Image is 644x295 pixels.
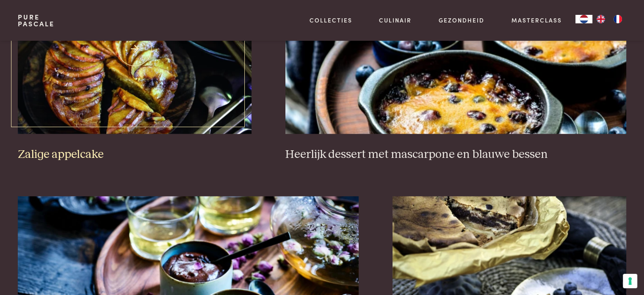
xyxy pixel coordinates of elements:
a: Collecties [310,16,352,25]
a: Masterclass [511,16,562,25]
h3: Zalige appelcake [18,147,252,162]
ul: Language list [592,15,626,23]
a: NL [575,15,592,23]
a: Gezondheid [439,16,484,25]
aside: Language selected: Nederlands [575,15,626,23]
div: Language [575,15,592,23]
h3: Heerlijk dessert met mascarpone en blauwe bessen [285,147,626,162]
a: FR [609,15,626,23]
button: Uw voorkeuren voor toestemming voor trackingtechnologieën [623,274,637,288]
a: Culinair [379,16,412,25]
a: EN [592,15,609,23]
a: PurePascale [18,14,55,27]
